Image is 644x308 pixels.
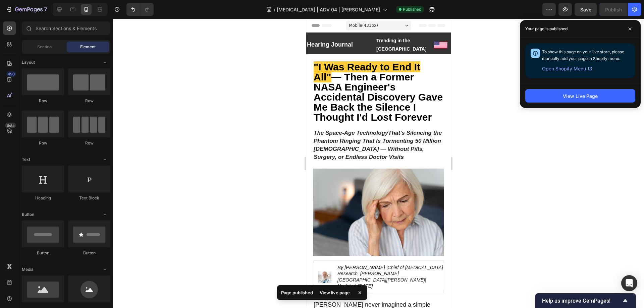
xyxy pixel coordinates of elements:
div: Row [68,98,110,104]
span: Button [22,211,34,218]
div: View live page [316,288,354,297]
p: Page published [281,289,313,296]
div: View Live Page [563,93,598,100]
span: To show this page on your live store, please manually add your page in Shopify menu. [542,49,624,61]
span: Toggle open [100,209,110,220]
p: 7 [44,5,47,13]
button: Save [575,3,597,16]
div: Row [22,140,64,146]
div: Beta [5,123,16,128]
span: Save [580,7,591,12]
span: Element [80,44,96,50]
div: Heading [22,195,64,201]
span: Toggle open [100,154,110,165]
span: / [274,6,275,13]
span: Text [22,157,30,163]
span: Toggle open [100,264,110,275]
span: Layout [22,59,35,65]
span: Section [37,44,52,50]
div: Publish [605,6,622,13]
div: Undo/Redo [126,3,154,16]
span: Open Shopify Menu [542,65,586,73]
button: Show survey - Help us improve GemPages! [542,297,629,305]
span: Toggle open [100,57,110,68]
div: 450 [6,71,16,77]
span: Help us improve GemPages! [542,298,621,304]
span: Media [22,266,34,272]
button: Publish [599,3,628,16]
div: Row [22,98,64,104]
button: View Live Page [525,89,635,103]
span: Published [403,6,421,12]
div: Row [68,140,110,146]
button: 7 [3,3,50,16]
iframe: Design area [306,19,451,308]
div: Text Block [68,195,110,201]
input: Search Sections & Elements [22,21,110,35]
div: Open Intercom Messenger [621,275,637,291]
span: [MEDICAL_DATA] | ADV 04 | [PERSON_NAME] [277,6,380,13]
div: Button [22,250,64,256]
p: Your page is published [525,25,568,32]
div: Button [68,250,110,256]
